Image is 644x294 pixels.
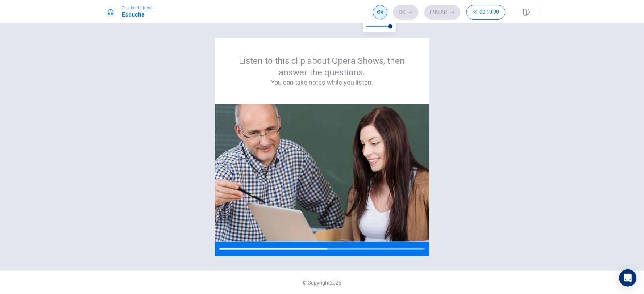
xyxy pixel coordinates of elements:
img: passage image [215,104,429,242]
div: Listen to this clip about Opera Shows, then answer the questions. [232,55,412,87]
span: © Copyright 2025 [303,280,342,286]
span: Prueba de Nivel [122,5,153,10]
div: Open Intercom Messenger [619,269,637,287]
button: 00:10:00 [466,5,506,20]
span: 00:10:00 [480,9,499,15]
h1: Escucha [122,10,153,19]
h4: You can take notes while you listen. [232,78,412,87]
